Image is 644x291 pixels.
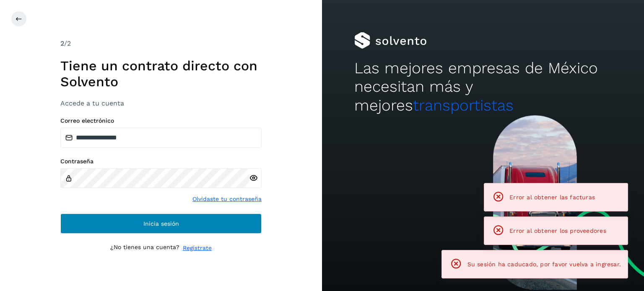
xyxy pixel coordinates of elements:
[183,244,212,252] a: Regístrate
[60,39,262,49] div: /2
[60,58,262,90] h1: Tiene un contrato directo con Solvento
[110,244,179,252] p: ¿No tienes una cuenta?
[143,221,179,227] span: Inicia sesión
[60,214,262,234] button: Inicia sesión
[60,39,64,47] span: 2
[509,227,606,234] span: Error al obtener los proveedores
[509,194,595,201] span: Error al obtener las facturas
[467,261,621,268] span: Su sesión ha caducado, por favor vuelva a ingresar.
[60,99,262,107] h3: Accede a tu cuenta
[60,117,262,124] label: Correo electrónico
[60,158,262,165] label: Contraseña
[413,96,514,114] span: transportistas
[192,195,262,203] a: Olvidaste tu contraseña
[354,59,612,115] h2: Las mejores empresas de México necesitan más y mejores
